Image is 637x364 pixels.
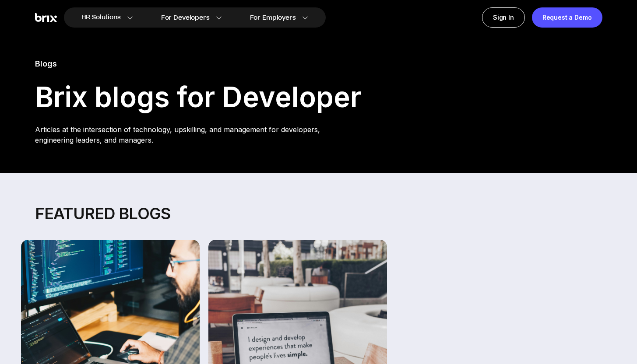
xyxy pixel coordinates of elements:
[35,58,361,70] p: Blogs
[482,7,525,28] a: Sign In
[35,84,361,110] p: Brix blogs for Developer
[21,205,616,222] p: FEATURED BLOGS
[35,13,57,22] img: Brix Logo
[532,7,602,28] a: Request a Demo
[161,13,210,22] span: For Developers
[250,13,296,22] span: For Employers
[35,124,361,145] p: Articles at the intersection of technology, upskilling, and management for developers, engineerin...
[81,10,121,24] span: HR Solutions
